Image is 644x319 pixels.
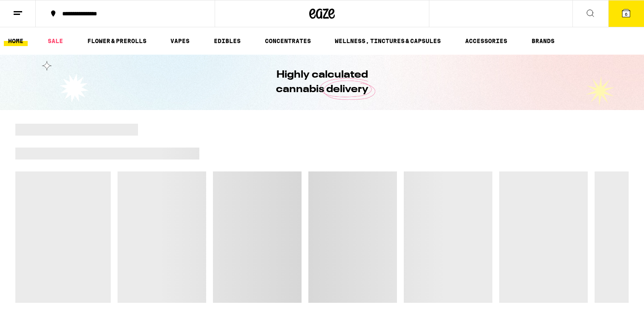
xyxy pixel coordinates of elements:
h1: Highly calculated cannabis delivery [252,68,392,97]
span: 6 [625,12,627,17]
a: WELLNESS, TINCTURES & CAPSULES [331,36,445,46]
a: ACCESSORIES [461,36,512,46]
a: EDIBLES [210,36,245,46]
a: FLOWER & PREROLLS [83,36,151,46]
a: SALE [43,36,67,46]
button: 6 [608,0,644,27]
a: BRANDS [527,36,559,46]
a: HOME [4,36,28,46]
a: VAPES [166,36,194,46]
a: CONCENTRATES [261,36,315,46]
